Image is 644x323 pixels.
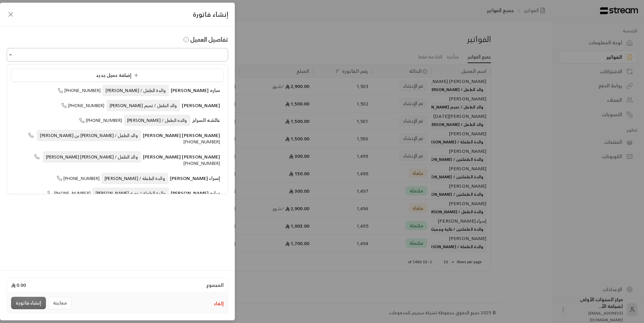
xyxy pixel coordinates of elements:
span: والدة الطفل / [PERSON_NAME] [103,85,168,96]
span: والدة الطفلة / [PERSON_NAME] [102,173,168,184]
span: [PHONE_NUMBER] [58,87,101,94]
span: [PHONE_NUMBER] [34,153,220,168]
span: والد الطفل / [PERSON_NAME] بن [PERSON_NAME] [37,130,141,141]
span: تفاصيل العميل [182,34,228,45]
span: إسراء [PERSON_NAME] [170,174,220,182]
span: [PERSON_NAME] [182,101,220,109]
span: [PERSON_NAME] [PERSON_NAME] [143,152,220,161]
button: إلغاء [214,300,224,307]
span: عائشه السراج [192,116,220,124]
span: والده الطفل / [PERSON_NAME] [124,115,190,126]
span: إضافة عميل جديد [96,71,141,79]
span: المجموع [206,282,224,288]
span: [PHONE_NUMBER] [61,102,105,109]
span: [PHONE_NUMBER] [28,132,220,146]
span: 0.00 [11,282,26,288]
span: والد الطفل / تميم [PERSON_NAME] [107,100,180,111]
span: إنشاء فاتورة [193,8,228,20]
span: [PHONE_NUMBER] [57,175,100,182]
span: [PHONE_NUMBER] [79,117,122,124]
span: [PHONE_NUMBER] [47,189,91,197]
button: Close [7,51,15,59]
span: والد الطفل / [PERSON_NAME] [PERSON_NAME] [43,151,141,163]
span: ساره [PERSON_NAME] [171,86,220,94]
span: والدة الطفلة / حصه [PERSON_NAME] [93,188,169,199]
span: ساره [PERSON_NAME] [171,189,220,197]
span: [PERSON_NAME] [PERSON_NAME] [143,131,220,139]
